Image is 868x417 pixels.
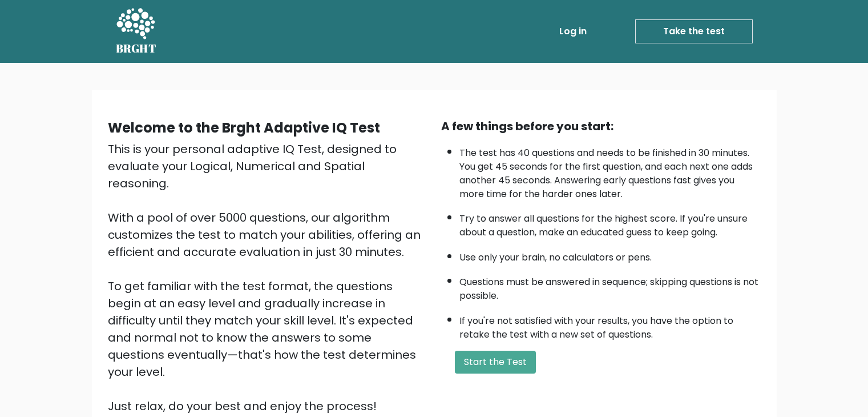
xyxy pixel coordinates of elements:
li: Questions must be answered in sequence; skipping questions is not possible. [459,270,761,303]
h5: BRGHT [116,42,157,55]
a: Log in [555,20,591,43]
button: Start the Test [455,351,536,374]
a: Take the test [635,19,753,43]
div: This is your personal adaptive IQ Test, designed to evaluate your Logical, Numerical and Spatial ... [108,141,427,415]
li: If you're not satisfied with your results, you have the option to retake the test with a new set ... [459,308,761,342]
div: A few things before you start: [441,118,761,135]
li: Use only your brain, no calculators or pens. [459,245,761,264]
li: Try to answer all questions for the highest score. If you're unsure about a question, make an edu... [459,206,761,239]
li: The test has 40 questions and needs to be finished in 30 minutes. You get 45 seconds for the firs... [459,141,761,201]
a: BRGHT [116,5,157,58]
b: Welcome to the Brght Adaptive IQ Test [108,118,380,137]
